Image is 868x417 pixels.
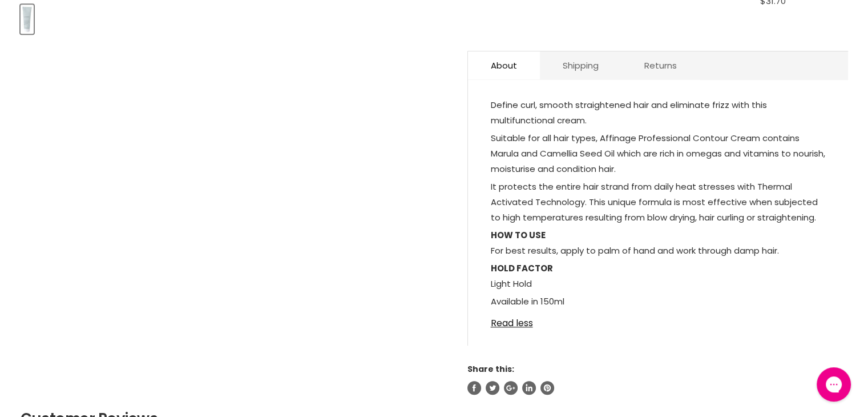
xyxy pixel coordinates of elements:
a: Shipping [540,51,621,79]
aside: Share this: [467,364,848,395]
p: It protects the entire hair strand from daily heat stresses with Thermal Activated Technology. Th... [491,179,825,227]
strong: HOW TO USE [491,229,546,241]
a: Read less [491,311,825,328]
a: About [468,51,540,79]
img: Affinage Contour Cream [22,6,33,33]
p: Suitable for all hair types, Affinage Professional Contour Cream contains Marula and Camellia See... [491,130,825,179]
iframe: Gorgias live chat messenger [811,363,857,406]
span: Define curl, smooth straightened hair and eliminate frizz with this multifunctional cream. [491,99,767,126]
strong: HOLD FACTOR [491,262,553,274]
p: For best results, apply to palm of hand and work through damp hair. [491,227,825,260]
p: Available in 150ml [491,294,825,311]
div: Product thumbnails [19,1,449,34]
p: Light Hold [491,260,825,294]
a: Returns [621,51,700,79]
button: Affinage Contour Cream [21,5,34,34]
span: Share this: [467,363,514,375]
